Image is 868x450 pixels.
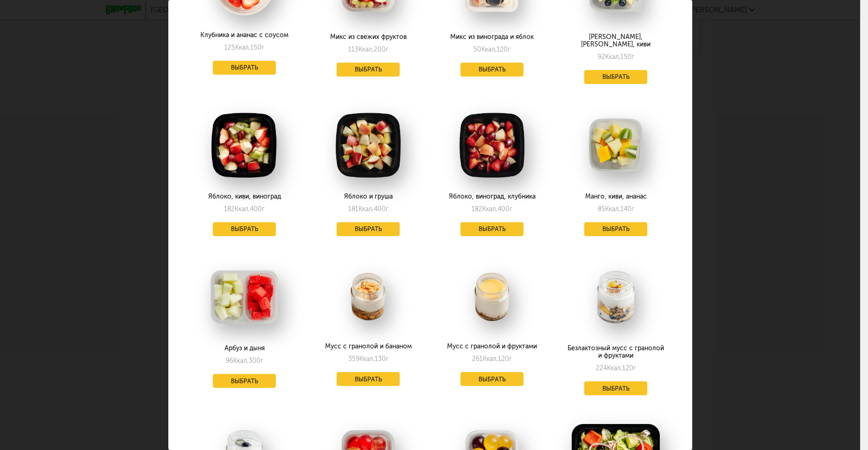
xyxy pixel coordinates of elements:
[337,222,400,236] button: Выбрать
[262,44,264,51] span: г
[200,113,288,178] img: big_MINa958LSNDpo5iu.png
[213,374,276,388] button: Выбрать
[317,33,419,41] div: Микс из свежих фруктов
[472,205,512,213] div: 182 400
[584,381,647,395] button: Выбрать
[565,33,666,48] div: [PERSON_NAME], [PERSON_NAME], киви
[324,265,412,328] img: big_GhQWN4RTi32mm7RY.png
[348,205,389,213] div: 181 400
[193,345,295,352] div: Арбуз и дыня
[572,113,660,178] img: big_qHlpWKeOgnqI2C5V.png
[324,113,412,178] img: big_zZs6VefFjDWRlPWn.png
[565,193,666,200] div: Манго, киви, ананас
[460,63,523,77] button: Выбрать
[473,45,511,53] div: 50 120
[565,345,666,360] div: Безлактозный мусс с гранолой и фруктами
[460,222,523,236] button: Выбрать
[193,32,295,39] div: Клубника и ананас с соусом
[448,113,536,178] img: big_sGXbMxqozOZZdViS.png
[584,222,647,236] button: Выбрать
[632,53,634,61] span: г
[261,357,263,365] span: г
[596,364,636,372] div: 224 120
[317,343,419,350] div: Мусс с гранолой и бананом
[509,355,512,363] span: г
[224,44,264,51] div: 125 150
[448,265,536,328] img: big_t6kzYlYtV5opjOIL.png
[386,45,389,53] span: г
[359,355,375,363] span: Ккал,
[605,53,620,61] span: Ккал,
[483,355,498,363] span: Ккал,
[598,205,634,213] div: 85 140
[472,355,512,363] div: 261 120
[510,205,512,213] span: г
[262,205,265,213] span: г
[233,357,249,365] span: Ккал,
[460,372,523,386] button: Выбрать
[584,70,647,84] button: Выбрать
[441,343,542,350] div: Мусс с гранолой и фруктами
[235,205,250,213] span: Ккал,
[213,61,276,75] button: Выбрать
[633,364,636,372] span: г
[348,45,389,53] div: 113 200
[386,355,389,363] span: г
[348,355,389,363] div: 359 130
[337,63,400,77] button: Выбрать
[358,205,374,213] span: Ккал,
[235,44,250,51] span: Ккал,
[213,222,276,236] button: Выбрать
[224,205,265,213] div: 182 400
[605,205,620,213] span: Ккал,
[572,265,660,330] img: big_HCeLvrq5ZuDW6KBV.png
[607,364,622,372] span: Ккал,
[482,205,498,213] span: Ккал,
[337,372,400,386] button: Выбрать
[598,53,634,61] div: 92 150
[632,205,634,213] span: г
[508,45,511,53] span: г
[226,357,263,365] div: 96 300
[441,33,542,41] div: Микс из винограда и яблок
[441,193,542,200] div: Яблоко, виноград, клубника
[200,265,288,330] img: big_bG3E2xa60teWYm2w.png
[317,193,419,200] div: Яблоко и груша
[386,205,389,213] span: г
[481,45,497,53] span: Ккал,
[193,193,295,200] div: Яблоко, киви, виноград
[358,45,374,53] span: Ккал,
